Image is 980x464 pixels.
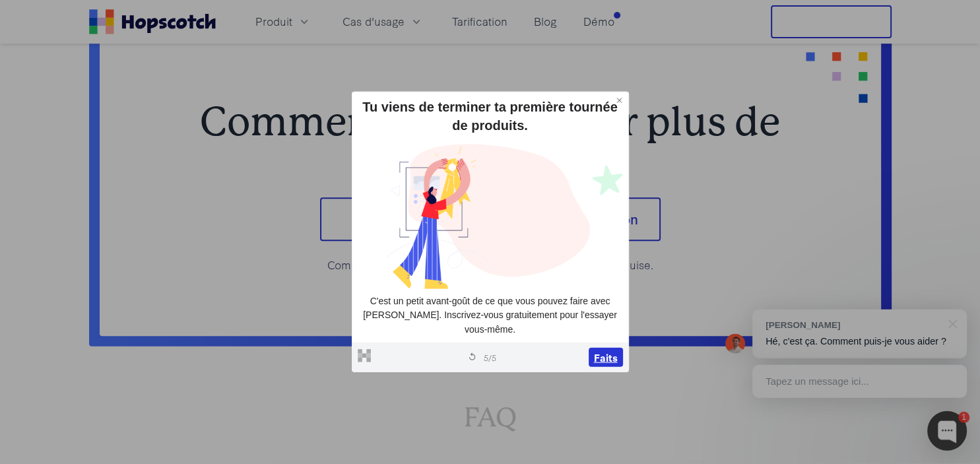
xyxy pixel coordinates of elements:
[255,13,292,30] span: Produit
[247,11,319,32] button: Produit
[100,402,881,434] h2: FAQ
[766,319,940,331] div: [PERSON_NAME]
[484,351,496,363] span: 5 / 5
[725,334,745,354] img: Mark Spera
[358,140,623,289] img: glz40brdibq3amekgqry.png
[589,348,623,368] button: Faits
[142,257,839,273] p: Commencez par minutes. Aucune carte de crédit n'est requise.
[358,98,623,135] div: Tu viens de terminer ta première tournée de produits.
[142,102,839,182] h2: Commencer à convertir plus de procès [DATE]
[529,11,562,32] a: Blog
[766,335,954,348] p: Hé, c'est ça. Comment puis-je vous aider ?
[771,5,892,38] button: Procès libre
[447,11,513,32] a: Tarification
[335,11,431,32] button: Cas d'usage
[358,294,623,337] p: C'est un petit avant-goût de ce que vous pouvez faire avec [PERSON_NAME]. Inscrivez-vous gratuite...
[320,197,424,241] button: S'inscrire
[958,412,969,423] div: 1
[752,365,967,398] div: Tapez un message ici...
[343,13,405,30] span: Cas d'usage
[578,11,620,32] a: Démo
[89,9,216,34] a: Foyer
